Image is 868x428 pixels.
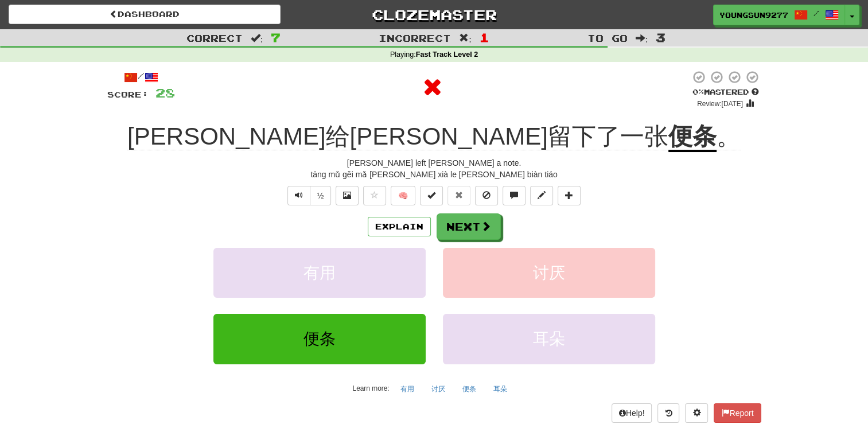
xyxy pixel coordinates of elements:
[714,403,761,423] button: Report
[368,217,431,236] button: Explain
[155,85,175,100] span: 28
[107,157,761,169] div: [PERSON_NAME] left [PERSON_NAME] a note.
[437,213,501,240] button: Next
[416,50,478,59] strong: Fast Track Level 2
[425,380,451,398] button: 讨厌
[394,380,421,398] button: 有用
[719,10,788,20] span: YoungSun9277
[9,5,281,24] a: Dashboard
[533,264,565,282] span: 讨厌
[456,380,482,398] button: 便条
[447,186,470,205] button: Reset to 0% Mastered (alt+r)
[107,169,761,180] div: tāng mǔ gěi mǎ [PERSON_NAME] xià le [PERSON_NAME] biàn tiáo
[558,186,581,205] button: Add to collection (alt+a)
[443,248,655,298] button: 讨厌
[480,30,489,44] span: 1
[213,314,426,364] button: 便条
[475,186,498,205] button: Ignore sentence (alt+i)
[612,403,652,423] button: Help!
[127,123,668,150] span: [PERSON_NAME]给[PERSON_NAME]留下了一张
[487,380,513,398] button: 耳朵
[713,5,845,25] a: YoungSun9277 /
[656,30,665,44] span: 3
[530,186,553,205] button: Edit sentence (alt+d)
[107,90,149,99] span: Score:
[310,186,332,205] button: ½
[391,186,415,205] button: 🧠
[813,9,819,17] span: /
[352,384,389,392] small: Learn more:
[657,403,679,423] button: Round history (alt+y)
[298,5,570,25] a: Clozemaster
[303,330,336,348] span: 便条
[690,87,761,98] div: Mastered
[271,30,281,44] span: 7
[587,32,628,44] span: To go
[503,186,526,205] button: Discuss sentence (alt+u)
[336,186,359,205] button: Show image (alt+x)
[668,123,717,152] u: 便条
[379,32,451,44] span: Incorrect
[285,186,332,205] div: Text-to-speech controls
[459,33,472,43] span: :
[107,70,175,84] div: /
[697,100,743,108] small: Review: [DATE]
[692,87,704,96] span: 0 %
[533,330,565,348] span: 耳朵
[186,32,243,44] span: Correct
[443,314,655,364] button: 耳朵
[251,33,263,43] span: :
[287,186,310,205] button: Play sentence audio (ctl+space)
[213,248,426,298] button: 有用
[303,264,336,282] span: 有用
[636,33,648,43] span: :
[420,186,443,205] button: Set this sentence to 100% Mastered (alt+m)
[717,123,741,150] span: 。
[363,186,386,205] button: Favorite sentence (alt+f)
